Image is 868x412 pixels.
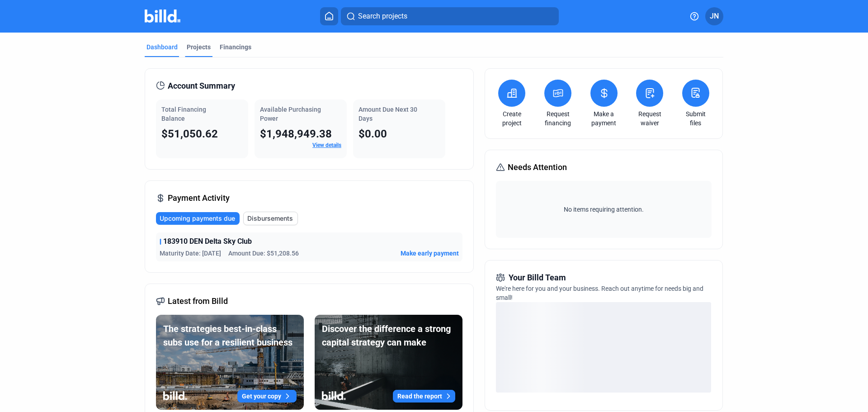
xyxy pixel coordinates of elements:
span: JN [710,11,719,22]
button: Disbursements [243,212,298,225]
a: Request financing [542,109,574,128]
img: Billd Company Logo [145,9,180,23]
span: $1,948,949.38 [260,128,332,140]
span: Latest from Billd [168,295,228,308]
button: Make early payment [401,249,459,258]
span: We're here for you and your business. Reach out anytime for needs big and small! [496,285,703,301]
span: Upcoming payments due [160,214,235,223]
div: Projects [187,43,211,52]
button: Search projects [341,7,559,25]
div: Financings [220,43,251,52]
span: Amount Due Next 30 Days [359,106,417,122]
a: Request waiver [634,109,665,128]
span: Disbursements [247,214,293,223]
span: Your Billd Team [509,271,566,284]
span: Available Purchasing Power [260,106,321,122]
span: $0.00 [359,128,387,140]
span: Search projects [358,11,407,22]
button: Upcoming payments due [156,212,240,225]
a: Submit files [680,109,712,128]
span: No items requiring attention. [500,205,708,214]
span: Total Financing Balance [161,106,206,122]
span: Maturity Date: [DATE] [160,249,221,258]
button: Read the report [393,390,455,403]
div: loading [496,302,711,393]
div: The strategies best-in-class subs use for a resilient business [163,322,297,349]
button: Get your copy [237,390,297,403]
a: Create project [496,109,528,128]
span: 183910 DEN Delta Sky Club [163,236,252,247]
button: JN [705,7,723,25]
div: Discover the difference a strong capital strategy can make [322,322,455,349]
a: Make a payment [588,109,620,128]
span: Needs Attention [508,161,567,174]
span: Amount Due: $51,208.56 [228,249,299,258]
a: View details [312,142,341,148]
div: Dashboard [146,43,178,52]
span: $51,050.62 [161,128,218,140]
span: Account Summary [168,80,235,92]
span: Payment Activity [168,192,230,204]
